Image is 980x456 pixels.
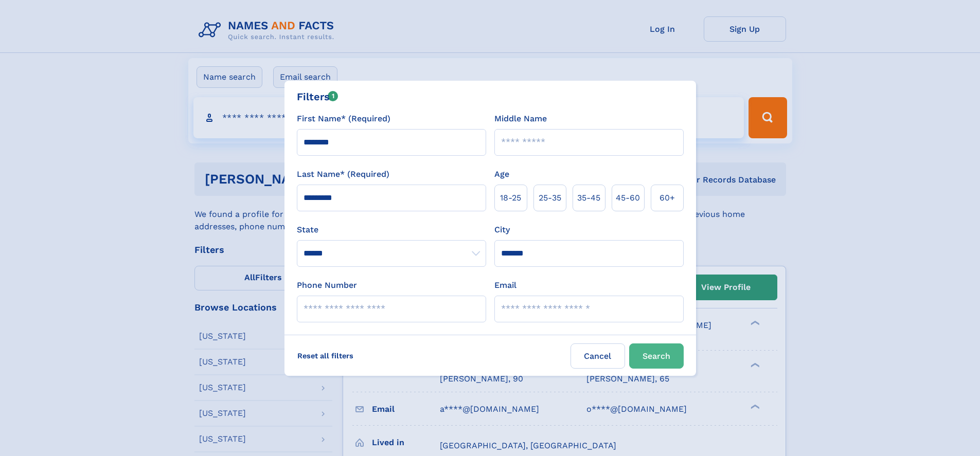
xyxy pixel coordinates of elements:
[500,192,521,204] span: 18‑25
[494,168,509,180] label: Age
[629,343,684,369] button: Search
[297,89,338,104] div: Filters
[660,192,675,204] span: 60+
[494,279,516,291] label: Email
[616,192,640,204] span: 45‑60
[494,113,547,125] label: Middle Name
[297,113,390,125] label: First Name* (Required)
[577,192,600,204] span: 35‑45
[291,343,360,368] label: Reset all filters
[297,168,389,180] label: Last Name* (Required)
[539,192,561,204] span: 25‑35
[297,224,486,236] label: State
[494,224,510,236] label: City
[571,343,625,369] label: Cancel
[297,279,357,291] label: Phone Number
